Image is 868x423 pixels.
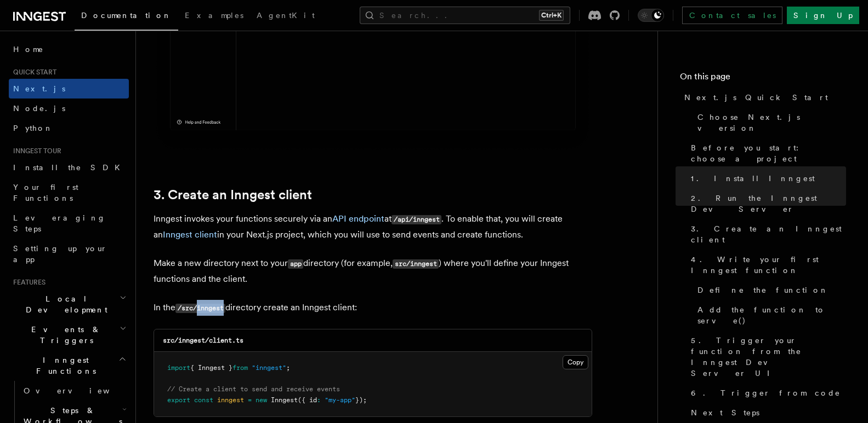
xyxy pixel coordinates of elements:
p: Inngest invokes your functions securely via an at . To enable that, you will create an in your Ne... [154,211,592,242]
a: Leveraging Steps [9,208,129,239]
span: Setting up your app [13,244,107,264]
a: AgentKit [250,3,321,30]
a: Node.js [9,98,129,118]
span: 5. Trigger your function from the Inngest Dev Server UI [691,335,846,379]
a: 3. Create an Inngest client [687,219,846,250]
a: 4. Write your first Inngest function [687,250,846,280]
a: 2. Run the Inngest Dev Server [687,188,846,219]
button: Local Development [9,289,129,320]
span: Node.js [13,104,65,113]
span: Events & Triggers [9,324,120,346]
span: 2. Run the Inngest Dev Server [691,193,846,215]
span: Inngest tour [9,147,61,155]
button: Toggle dark mode [638,9,664,22]
span: export [167,396,190,404]
a: 6. Trigger from code [687,383,846,403]
a: Define the function [693,280,846,300]
a: Sign Up [787,7,859,24]
span: AgentKit [257,11,315,20]
span: inngest [217,396,244,404]
span: Your first Functions [13,183,78,202]
span: Next Steps [691,407,759,418]
span: Choose Next.js version [697,112,846,134]
span: Local Development [9,293,120,315]
a: 1. Install Inngest [687,169,846,188]
span: Overview [24,386,137,395]
span: Home [13,44,44,55]
code: /src/inngest [175,304,225,313]
a: Before you start: choose a project [687,138,846,169]
span: ; [286,364,290,372]
span: Quick start [9,68,56,77]
span: "my-app" [325,396,355,404]
span: ({ id [298,396,317,404]
button: Search...Ctrl+K [360,7,570,24]
a: Next.js [9,79,129,98]
a: Setting up your app [9,239,129,269]
a: Add the function to serve() [693,300,846,331]
a: Next Steps [687,403,846,422]
span: 6. Trigger from code [691,387,841,398]
button: Copy [563,355,588,369]
a: Choose Next.js version [693,107,846,138]
code: src/inngest/client.ts [163,337,243,344]
a: Next.js Quick Start [680,88,846,107]
a: Overview [19,381,129,401]
button: Events & Triggers [9,320,129,350]
a: Your first Functions [9,177,129,208]
p: Make a new directory next to your directory (for example, ) where you'll define your Inngest func... [154,256,592,287]
a: Install the SDK [9,158,129,177]
span: Add the function to serve() [697,304,846,326]
p: In the directory create an Inngest client: [154,300,592,316]
span: 4. Write your first Inngest function [691,254,846,276]
a: Home [9,39,129,59]
span: Before you start: choose a project [691,142,846,164]
span: }); [355,396,367,404]
span: Next.js [13,84,65,93]
a: API endpoint [332,213,384,224]
a: 3. Create an Inngest client [154,187,312,202]
span: Inngest [271,396,298,404]
span: const [194,396,213,404]
span: from [232,364,248,372]
a: Python [9,118,129,138]
a: Examples [178,3,250,30]
code: /api/inngest [392,215,441,224]
span: Inngest Functions [9,355,118,376]
span: "inngest" [252,364,286,372]
span: Features [9,278,46,287]
span: = [248,396,252,404]
code: app [288,259,303,269]
span: Python [13,124,53,132]
code: src/inngest [393,259,439,269]
span: Install the SDK [13,163,127,172]
a: Contact sales [682,7,782,24]
span: new [256,396,267,404]
button: Inngest Functions [9,350,129,381]
span: Next.js Quick Start [684,92,828,103]
a: Inngest client [163,229,217,240]
span: Examples [185,11,243,20]
span: Leveraging Steps [13,213,106,233]
span: : [317,396,321,404]
span: 3. Create an Inngest client [691,223,846,245]
a: Documentation [75,3,178,31]
span: import [167,364,190,372]
span: Define the function [697,285,829,295]
span: 1. Install Inngest [691,173,815,184]
span: { Inngest } [190,364,232,372]
a: 5. Trigger your function from the Inngest Dev Server UI [687,331,846,383]
span: Documentation [81,11,172,20]
kbd: Ctrl+K [539,10,564,21]
h4: On this page [680,70,846,88]
span: // Create a client to send and receive events [167,385,340,393]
